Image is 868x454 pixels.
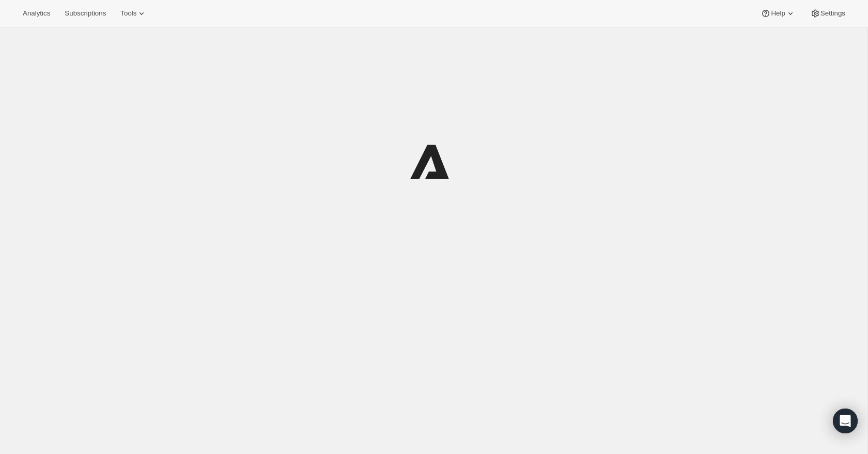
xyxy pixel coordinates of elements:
[771,9,785,18] span: Help
[58,6,112,21] button: Subscriptions
[754,6,801,21] button: Help
[120,9,136,18] span: Tools
[23,9,50,18] span: Analytics
[114,6,153,21] button: Tools
[820,9,845,18] span: Settings
[65,9,106,18] span: Subscriptions
[833,409,858,433] div: Open Intercom Messenger
[17,6,56,21] button: Analytics
[804,6,851,21] button: Settings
